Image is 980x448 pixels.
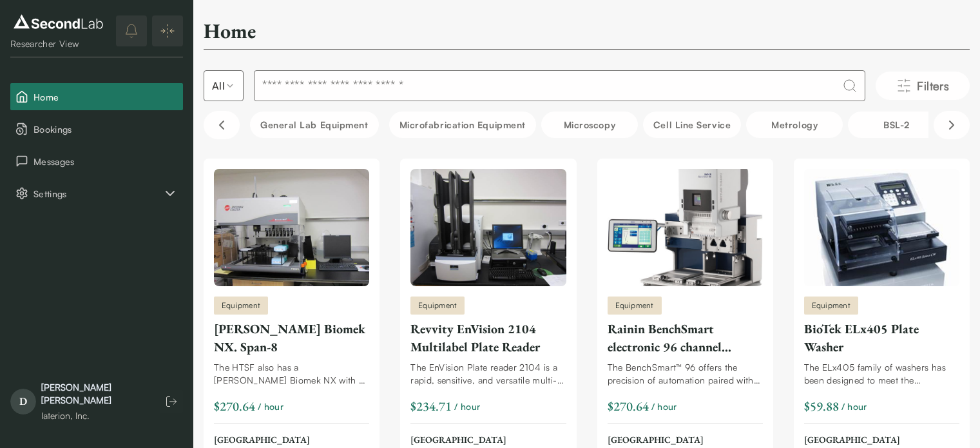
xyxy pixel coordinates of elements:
button: Metrology [746,112,843,138]
button: BSL-2 [848,112,945,138]
button: General Lab equipment [250,112,379,138]
img: Rainin BenchSmart electronic 96 channel pipettor [608,169,763,286]
div: [PERSON_NAME] Biomek NX. Span-8 [214,320,369,356]
button: Microscopy [541,112,638,138]
img: logo [10,12,106,32]
button: Settings [10,180,183,207]
span: Equipment [615,300,654,311]
button: Home [10,83,183,110]
div: Iaterion, Inc. [41,409,147,422]
div: $270.64 [608,397,649,415]
div: BioTek ELx405 Plate Washer [804,320,959,356]
span: [GEOGRAPHIC_DATA] [410,434,566,447]
div: Revvity EnVision 2104 Multilabel Plate Reader [410,320,566,356]
span: Filters [917,77,949,95]
div: The HTSF also has a [PERSON_NAME] Biomek NX with a Span-8 attachment, which means 8 independently... [214,361,369,387]
div: $234.71 [410,397,452,415]
button: Scroll left [204,111,240,139]
button: Select listing type [204,70,244,101]
button: Log out [160,390,183,413]
div: Rainin BenchSmart electronic 96 channel pipettor [608,320,763,356]
button: Expand/Collapse sidebar [152,15,183,46]
h2: Home [204,18,256,44]
button: Cell line service [643,112,741,138]
span: D [10,389,36,414]
button: Filters [876,72,970,100]
div: Researcher View [10,37,106,50]
span: [GEOGRAPHIC_DATA] [214,434,369,447]
img: Beckman-Coulter Biomek NX. Span-8 [214,169,369,286]
button: Bookings [10,115,183,142]
span: Bookings [34,122,178,136]
div: The BenchSmart™ 96 offers the precision of automation paired with the speed and flexibility of ma... [608,361,763,387]
span: [GEOGRAPHIC_DATA] [804,434,959,447]
span: / hour [258,400,283,413]
div: The EnVision Plate reader 2104 is a rapid, sensitive, and versatile multi-use plate reader that a... [410,361,566,387]
span: Settings [34,187,162,200]
span: Home [34,90,178,104]
div: The ELx405 family of washers has been designed to meet the challenges of various applications, re... [804,361,959,387]
button: Messages [10,148,183,175]
span: Messages [34,155,178,168]
span: Equipment [418,300,457,311]
img: BioTek ELx405 Plate Washer [804,169,959,286]
div: Settings sub items [10,180,183,207]
img: Revvity EnVision 2104 Multilabel Plate Reader [410,169,566,286]
button: Scroll right [934,111,970,139]
div: [PERSON_NAME] [PERSON_NAME] [41,381,147,407]
div: $270.64 [214,397,255,415]
span: / hour [454,400,480,413]
span: / hour [841,400,867,413]
div: $59.88 [804,397,839,415]
span: Equipment [222,300,260,311]
span: / hour [651,400,677,413]
span: [GEOGRAPHIC_DATA] [608,434,763,447]
span: Equipment [812,300,850,311]
button: Microfabrication Equipment [389,112,536,138]
button: notifications [116,15,147,46]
